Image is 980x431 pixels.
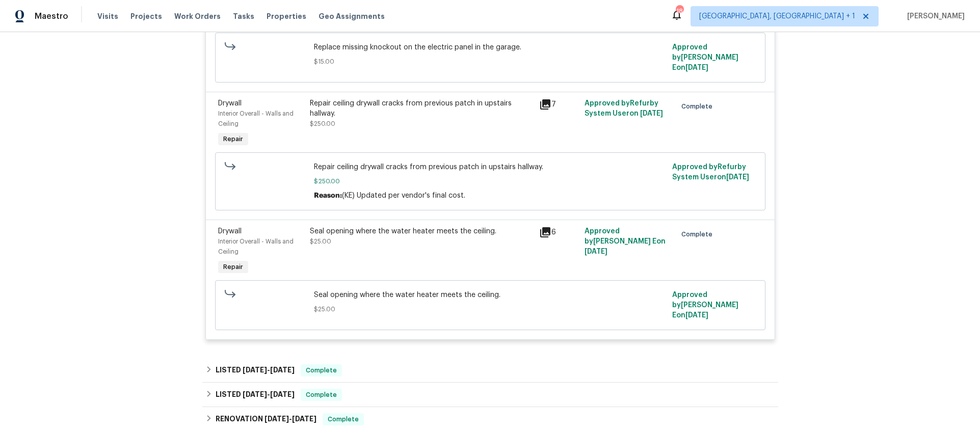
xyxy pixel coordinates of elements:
span: [DATE] [685,64,708,71]
span: Complete [681,101,717,112]
span: Seal opening where the water heater meets the ceiling. [314,290,666,300]
span: Visits [97,11,118,21]
span: Interior Overall - Walls and Ceiling [218,238,294,255]
span: (KE) Updated per vendor's final cost. [342,192,465,199]
span: [DATE] [243,391,267,398]
span: Drywall [218,100,242,107]
h6: LISTED [216,389,295,401]
span: Complete [324,414,363,424]
span: - [264,415,316,422]
div: 6 [539,226,579,238]
span: Complete [681,229,717,239]
span: Approved by Refurby System User on [585,100,663,117]
span: [DATE] [243,366,267,373]
span: Geo Assignments [319,11,385,21]
span: Approved by [PERSON_NAME] E on [585,228,666,255]
span: [DATE] [264,415,289,422]
span: Replace missing knockout on the electric panel in the garage. [314,42,666,52]
h6: RENOVATION [216,413,316,425]
div: Seal opening where the water heater meets the ceiling. [310,226,533,236]
span: [DATE] [270,366,295,373]
span: Projects [130,11,162,21]
span: - [243,366,295,373]
span: Complete [302,365,341,375]
h6: LISTED [216,364,295,376]
span: Reason: [314,192,342,199]
span: $250.00 [314,176,666,186]
span: Complete [302,390,341,400]
span: Tasks [233,13,254,20]
span: Approved by [PERSON_NAME] E on [672,291,738,319]
span: $250.00 [310,121,335,127]
span: Properties [267,11,306,21]
span: [GEOGRAPHIC_DATA], [GEOGRAPHIC_DATA] + 1 [699,11,855,21]
span: Drywall [218,228,242,235]
span: $15.00 [314,57,666,67]
div: LISTED [DATE]-[DATE]Complete [202,383,778,407]
div: LISTED [DATE]-[DATE]Complete [202,358,778,383]
span: Approved by [PERSON_NAME] E on [672,44,738,71]
span: [DATE] [585,248,607,255]
span: [DATE] [270,391,295,398]
span: [DATE] [726,174,749,181]
span: $25.00 [314,304,666,314]
div: 7 [539,98,579,111]
div: Repair ceiling drywall cracks from previous patch in upstairs hallway. [310,98,533,119]
span: Repair [219,134,247,144]
span: [DATE] [685,312,708,319]
div: 18 [676,6,683,16]
span: Maestro [35,11,68,21]
span: [DATE] [292,415,316,422]
span: Work Orders [174,11,221,21]
span: $25.00 [310,238,331,245]
span: - [243,391,295,398]
span: Approved by Refurby System User on [672,164,749,181]
span: Repair [219,262,247,272]
span: [PERSON_NAME] [903,11,965,21]
span: Interior Overall - Walls and Ceiling [218,111,294,127]
span: [DATE] [640,110,663,117]
span: Repair ceiling drywall cracks from previous patch in upstairs hallway. [314,162,666,172]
